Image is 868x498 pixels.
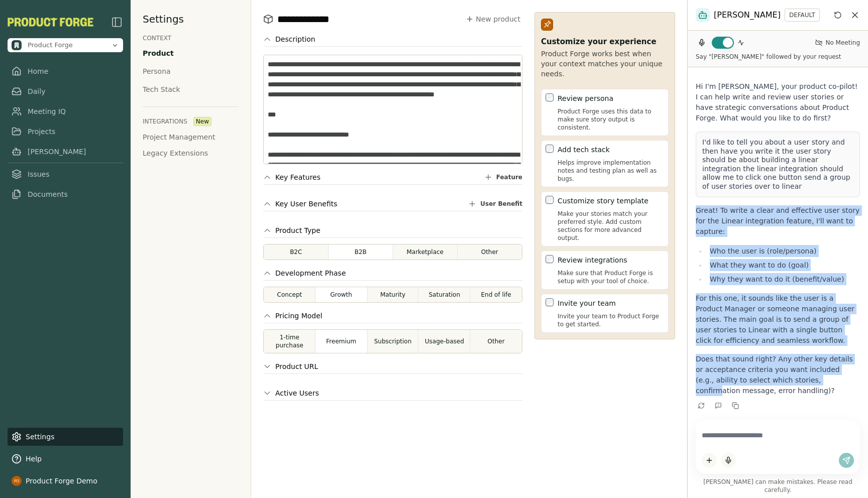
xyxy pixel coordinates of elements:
[315,329,368,353] button: Freemium
[8,143,123,161] a: [PERSON_NAME]
[707,259,860,271] li: What they want to do (goal)
[12,40,22,50] img: Product Forge
[702,138,853,191] p: I'd like to tell you about a user story and then have you write it the user story should be about...
[468,199,522,209] button: User Benefit
[558,93,664,103] h4: Review persona
[263,34,315,44] button: Description
[143,84,180,94] div: Tech Stack
[8,450,123,468] button: Help
[8,122,123,141] a: Projects
[696,400,707,411] button: Retry
[470,287,522,303] button: End of life
[8,62,123,80] a: Home
[541,49,669,79] div: Product Forge works best when your context matches your unique needs.
[696,81,860,123] p: Hi I'm [PERSON_NAME], your product co-pilot! I can help write and review user stories or have str...
[263,287,316,303] button: Concept
[558,159,664,183] p: Helps improve implementation notes and testing plan as well as bugs.
[484,172,522,182] button: Feature
[143,132,215,142] button: Project Management
[496,173,522,181] span: Feature
[143,117,187,126] h2: INTEGRATIONS
[541,37,669,47] h1: Customize your experience
[558,312,664,328] p: Invite your team to Product Forge to get started.
[263,225,320,235] button: Product Type
[12,476,22,486] img: profile
[143,66,171,76] div: Persona
[315,287,368,303] button: Growth
[696,293,860,346] p: For this one, it sounds like the user is a Product Manager or someone managing user stories. The ...
[839,453,854,468] button: Send message
[8,102,123,120] a: Meeting IQ
[328,244,394,260] button: B2B
[558,255,664,265] h4: Review integrations
[263,172,320,182] button: Key Features
[696,354,860,396] p: Does that sound right? Any other key details or acceptance criteria you want included (e.g., abil...
[143,34,171,42] h2: CONTEXT
[470,329,522,353] button: Other
[850,10,860,20] button: Close chat
[263,244,329,260] button: B2C
[193,117,211,126] span: New
[714,9,781,21] span: [PERSON_NAME]
[8,18,93,27] button: PF-Logo
[558,269,664,285] p: Make sure that Product Forge is setup with your tool of choice.
[143,148,208,158] button: Legacy Extensions
[111,16,123,28] img: sidebar
[263,199,338,209] button: Key User Benefits
[713,400,724,411] button: Give Feedback
[721,453,736,468] button: Start dictation
[418,329,471,353] button: Usage-based
[8,38,123,52] button: Open organization switcher
[143,12,184,26] h1: Settings
[8,165,123,183] a: Issues
[558,107,664,132] p: Product Forge uses this data to make sure story output is consistent.
[367,329,419,353] button: Subscription
[696,478,860,494] span: [PERSON_NAME] can make mistakes. Please read carefully.
[418,287,471,303] button: Saturation
[457,244,523,260] button: Other
[832,9,844,21] button: Reset conversation
[785,9,820,22] button: DEFAULT
[392,244,458,260] button: Marketplace
[558,210,664,242] p: Make your stories match your preferred style. Add custom sections for more advanced output.
[558,196,664,206] h4: Customize story template
[480,200,522,208] span: User Benefit
[263,388,319,398] button: Active Users
[696,205,860,237] p: Great! To write a clear and effective user story for the Linear integration feature, I'll want to...
[8,82,123,100] a: Daily
[707,273,860,285] li: Why they want to do it (benefit/value)
[263,268,346,278] button: Development Phase
[558,145,664,155] h4: Add tech stack
[464,12,522,26] button: New product
[8,472,123,490] button: Product Forge Demo
[8,185,123,203] a: Documents
[367,287,419,303] button: Maturity
[730,400,741,411] button: Copy to clipboard
[702,453,717,468] button: Add content to chat
[558,298,664,308] h4: Invite your team
[8,428,123,446] a: Settings
[263,361,318,371] button: Product URL
[707,245,860,257] li: Who the user is (role/persona)
[825,39,860,47] span: No Meeting
[143,48,174,58] div: Product
[8,18,93,27] img: Product Forge
[263,311,322,321] button: Pricing Model
[263,329,316,353] button: 1-time purchase
[28,41,73,50] span: Product Forge
[696,53,841,61] div: Say "[PERSON_NAME]" followed by your request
